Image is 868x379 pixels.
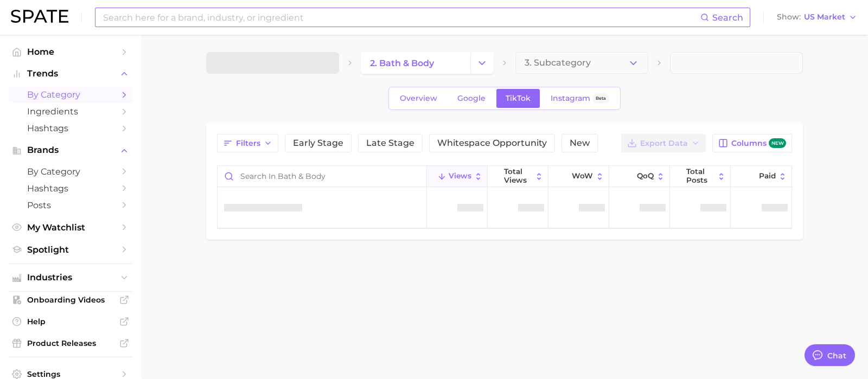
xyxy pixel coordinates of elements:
a: Overview [391,89,446,108]
button: Total Views [488,166,548,187]
span: US Market [804,14,845,20]
span: Export Data [640,139,688,148]
button: Trends [9,66,132,82]
span: Help [27,317,114,326]
a: Posts [9,197,132,214]
span: Early Stage [293,139,343,147]
a: My Watchlist [9,219,132,236]
button: Paid [731,166,792,187]
span: Product Releases [27,338,114,348]
span: My Watchlist [27,222,114,233]
span: TikTok [506,94,531,103]
span: Industries [27,273,114,282]
a: 2. bath & body [361,52,470,74]
span: Columns [731,138,786,149]
span: 3. Subcategory [525,58,591,68]
span: Beta [596,94,606,103]
span: Home [27,47,114,57]
span: Hashtags [27,183,114,194]
input: Search here for a brand, industry, or ingredient [102,8,700,27]
a: by Category [9,163,132,180]
span: Spotlight [27,245,114,255]
button: Export Data [621,134,706,152]
a: Hashtags [9,120,132,137]
button: ShowUS Market [774,10,860,24]
span: Google [457,94,486,103]
span: 2. bath & body [370,58,434,68]
a: Ingredients [9,103,132,120]
a: TikTok [496,89,540,108]
span: Filters [236,139,260,148]
span: Paid [759,172,776,181]
a: Onboarding Videos [9,292,132,308]
button: Columnsnew [712,134,792,152]
button: QoQ [609,166,670,187]
span: Search [712,12,743,23]
span: Ingredients [27,106,114,117]
button: Change Category [470,52,494,74]
button: Total Posts [670,166,731,187]
span: Trends [27,69,114,79]
a: Hashtags [9,180,132,197]
span: New [570,139,590,147]
span: by Category [27,89,114,100]
span: Late Stage [366,139,414,147]
span: QoQ [637,172,654,181]
a: Help [9,313,132,330]
span: Posts [27,200,114,210]
a: Google [448,89,495,108]
a: Spotlight [9,241,132,258]
input: Search in bath & body [218,166,426,187]
span: Instagram [551,94,590,103]
span: Hashtags [27,123,114,133]
button: Industries [9,269,132,286]
span: Onboarding Videos [27,295,114,305]
button: Filters [217,134,278,152]
span: Views [449,172,471,181]
span: Whitespace Opportunity [437,139,547,147]
span: Show [777,14,801,20]
span: Total Views [504,168,532,184]
span: Total Posts [686,168,714,184]
button: WoW [548,166,609,187]
button: Views [427,166,488,187]
a: Product Releases [9,335,132,351]
a: InstagramBeta [541,89,618,108]
span: Settings [27,369,114,379]
a: by Category [9,86,132,103]
button: 3. Subcategory [515,52,648,74]
a: Home [9,43,132,60]
span: by Category [27,166,114,177]
span: new [769,138,786,149]
button: Brands [9,142,132,158]
span: WoW [572,172,593,181]
span: Overview [400,94,437,103]
img: SPATE [11,10,68,23]
span: Brands [27,145,114,155]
